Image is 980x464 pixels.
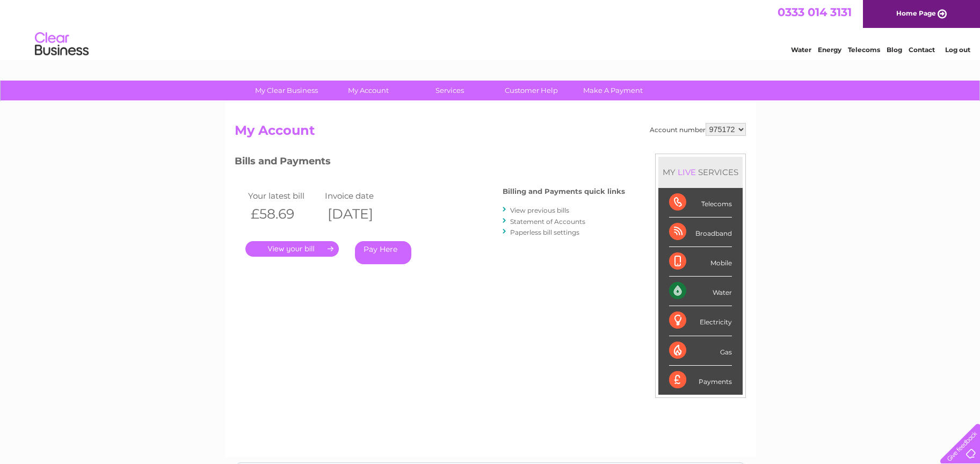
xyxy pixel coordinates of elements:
[355,241,411,264] a: Pay Here
[848,46,880,54] a: Telecoms
[34,28,89,61] img: logo.png
[669,188,732,218] div: Telecoms
[909,46,935,54] a: Contact
[945,46,970,54] a: Log out
[510,218,585,226] a: Statement of Accounts
[510,206,569,214] a: View previous bills
[569,81,657,100] a: Make A Payment
[887,46,902,54] a: Blog
[237,6,744,52] div: Clear Business is a trading name of Verastar Limited (registered in [GEOGRAPHIC_DATA] No. 3667643...
[510,228,579,236] a: Paperless bill settings
[487,81,576,100] a: Customer Help
[235,154,625,172] h3: Bills and Payments
[245,189,323,203] td: Your latest bill
[669,366,732,395] div: Payments
[669,336,732,366] div: Gas
[322,203,400,225] th: [DATE]
[245,241,339,257] a: .
[503,187,625,195] h4: Billing and Payments quick links
[324,81,412,100] a: My Account
[650,123,746,136] div: Account number
[235,123,746,143] h2: My Account
[669,218,732,247] div: Broadband
[658,157,743,187] div: MY SERVICES
[669,247,732,277] div: Mobile
[245,203,323,225] th: £58.69
[669,306,732,336] div: Electricity
[242,81,331,100] a: My Clear Business
[676,167,698,177] div: LIVE
[818,46,841,54] a: Energy
[791,46,811,54] a: Water
[669,277,732,306] div: Water
[405,81,494,100] a: Services
[322,189,400,203] td: Invoice date
[778,5,852,19] a: 0333 014 3131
